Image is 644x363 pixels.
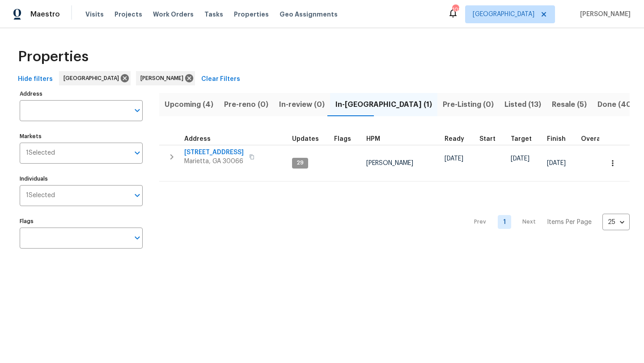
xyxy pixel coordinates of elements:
span: Projects [114,10,142,19]
div: [GEOGRAPHIC_DATA] [59,71,131,85]
div: Earliest renovation start date (first business day after COE or Checkout) [445,136,472,142]
label: Flags [20,219,143,224]
span: [DATE] [445,156,463,162]
span: 1 Selected [26,192,55,199]
span: Marietta, GA 30066 [184,157,244,166]
button: Open [131,189,144,202]
span: Done (40) [597,98,634,111]
span: [DATE] [547,160,566,166]
span: Flags [334,136,351,142]
button: Hide filters [14,71,56,88]
span: [GEOGRAPHIC_DATA] [64,74,123,83]
span: Tasks [204,11,223,17]
div: [PERSON_NAME] [136,71,195,85]
nav: Pagination Navigation [466,187,630,257]
span: Work Orders [153,10,194,19]
span: Resale (5) [552,98,587,111]
span: Finish [547,136,566,142]
span: Pre-reno (0) [224,98,268,111]
div: 102 [452,5,458,14]
span: 1 Selected [26,149,55,157]
button: Open [131,147,144,159]
span: HPM [366,136,380,142]
span: Listed (13) [504,98,541,111]
span: Overall [581,136,604,142]
div: 25 [602,211,630,234]
span: In-[GEOGRAPHIC_DATA] (1) [335,98,432,111]
span: [PERSON_NAME] [576,10,631,19]
p: Items Per Page [547,218,592,227]
span: Clear Filters [201,74,240,85]
label: Address [20,91,143,97]
button: Open [131,104,144,117]
div: Target renovation project end date [511,136,540,142]
span: Geo Assignments [280,10,338,19]
span: Pre-Listing (0) [443,98,494,111]
span: Address [184,136,211,142]
span: Properties [18,52,89,61]
span: Maestro [30,10,60,19]
div: Days past target finish date [581,136,612,142]
span: Properties [234,10,269,19]
span: Updates [292,136,319,142]
span: [GEOGRAPHIC_DATA] [473,10,534,19]
span: Upcoming (4) [165,98,213,111]
span: [PERSON_NAME] [140,74,187,83]
span: [STREET_ADDRESS] [184,148,244,157]
label: Individuals [20,176,143,181]
span: Hide filters [18,74,53,85]
div: Actual renovation start date [479,136,504,142]
button: Clear Filters [198,71,244,88]
div: Projected renovation finish date [547,136,574,142]
a: Goto page 1 [498,215,511,229]
span: Visits [85,10,104,19]
button: Open [131,232,144,244]
span: Start [479,136,496,142]
label: Markets [20,134,143,139]
span: 29 [293,159,307,167]
span: In-review (0) [279,98,325,111]
span: [DATE] [511,156,530,162]
span: Target [511,136,532,142]
span: Ready [445,136,464,142]
span: [PERSON_NAME] [366,160,413,166]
